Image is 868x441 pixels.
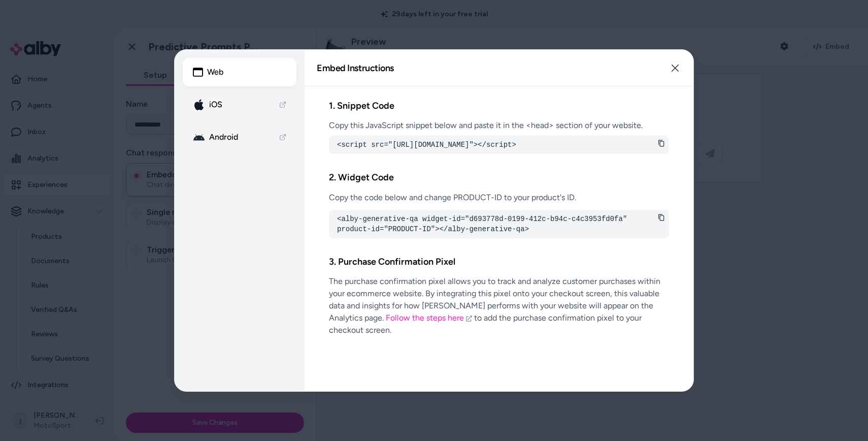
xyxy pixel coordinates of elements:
p: Copy the code below and change PRODUCT-ID to your product's ID. [329,192,669,204]
h2: Embed Instructions [317,64,394,73]
a: Follow the steps here [386,313,472,323]
h2: 1. Snippet Code [329,99,669,113]
div: Android [193,131,238,143]
img: apple-icon [193,99,205,111]
a: android Android [183,123,296,151]
pre: <script src="[URL][DOMAIN_NAME]"></script> [337,140,661,150]
div: iOS [193,99,222,111]
button: Web [183,58,296,86]
p: The purchase confirmation pixel allows you to track and analyze customer purchases within your ec... [329,275,669,336]
img: android [193,131,205,143]
pre: <alby-generative-qa widget-id="d693778d-0199-412c-b94c-c4c3953fd0fa" product-id="PRODUCT-ID"></al... [337,214,661,234]
a: apple-icon iOS [183,90,296,119]
h2: 2. Widget Code [329,170,669,185]
h2: 3. Purchase Confirmation Pixel [329,255,669,269]
p: Copy this JavaScript snippet below and paste it in the <head> section of your website. [329,119,669,132]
